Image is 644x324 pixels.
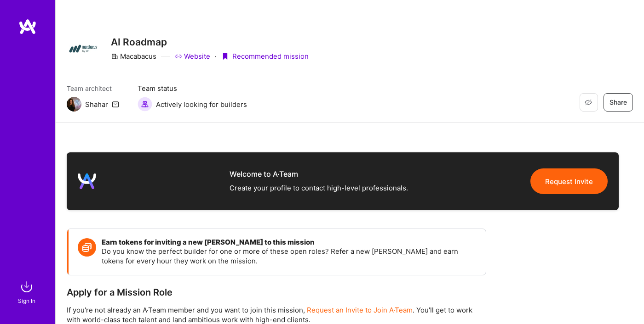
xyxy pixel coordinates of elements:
img: Token icon [78,238,96,257]
h4: Earn tokens for inviting a new [PERSON_NAME] to this mission [102,238,477,246]
img: Team Architect [67,97,81,112]
i: icon CompanyGray [111,53,118,60]
span: Team status [138,84,247,93]
h3: AI Roadmap [111,36,309,48]
span: Team architect [67,84,119,93]
div: Apply for a Mission Role [67,286,486,298]
a: sign inSign In [19,278,36,306]
span: Request an Invite to Join A·Team [307,306,413,314]
img: Actively looking for builders [138,97,152,112]
img: Company Logo [67,32,100,65]
div: Sign In [18,296,35,306]
img: logo [78,172,96,190]
img: sign in [17,278,36,296]
div: Macabacus [111,51,156,61]
div: Welcome to A·Team [230,169,408,179]
div: Recommended mission [221,51,309,61]
i: icon EyeClosed [585,99,592,106]
span: Share [609,98,627,107]
button: Share [604,93,633,112]
img: logo [18,18,37,35]
div: Shahar [85,100,108,109]
button: Request Invite [530,168,608,194]
i: icon Mail [112,101,119,108]
span: Actively looking for builders [156,100,247,109]
p: Do you know the perfect builder for one or more of these open roles? Refer a new [PERSON_NAME] an... [102,246,477,266]
a: Website [175,51,210,61]
div: · [215,51,217,61]
div: Create your profile to contact high-level professionals. [230,183,408,194]
i: icon PurpleRibbon [221,53,229,60]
